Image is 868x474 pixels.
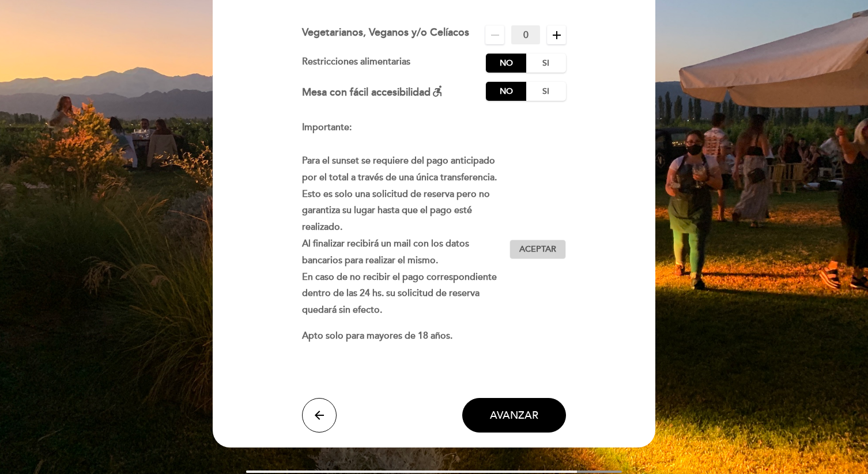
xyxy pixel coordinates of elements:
i: remove [488,28,502,42]
div: Mesa con fácil accesibilidad [302,82,444,101]
div: Restricciones alimentarias [302,54,486,73]
button: Aceptar [510,240,566,259]
i: arrow_back [312,408,326,422]
div: Vegetarianos, Veganos y/o Celíacos [302,25,469,44]
label: Si [526,82,566,101]
span: AVANZAR [490,409,538,422]
i: add [550,28,564,42]
label: Si [526,54,566,73]
button: arrow_back [302,398,337,433]
label: No [486,54,526,73]
strong: Apto solo para mayores de 18 años. [302,330,452,342]
strong: Importante: Para el sunset se requiere del pago anticipado por el total a través de una única tra... [302,122,497,316]
span: Aceptar [519,244,556,256]
i: accessible_forward [431,84,444,98]
label: No [486,82,526,101]
button: AVANZAR [462,398,566,433]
